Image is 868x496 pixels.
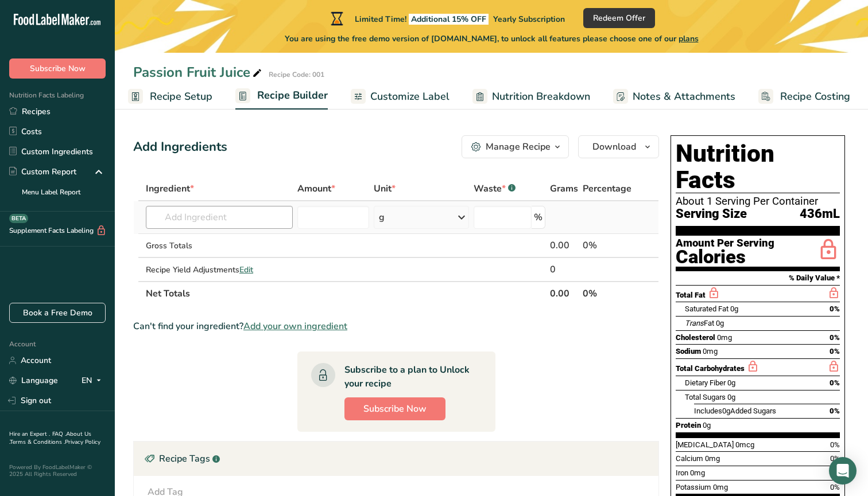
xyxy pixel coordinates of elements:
span: 0% [830,347,840,356]
span: Cholesterol [676,333,715,342]
div: Calories [676,249,774,265]
span: Subscribe Now [363,402,427,416]
span: Add your own ingredient [243,319,347,333]
span: Yearly Subscription [493,14,565,25]
div: Can't find your ingredient? [133,319,659,333]
span: 0mg [705,454,720,463]
span: Amount [297,182,335,196]
span: Edit [239,264,253,275]
span: Potassium [676,483,711,491]
button: Redeem Offer [583,8,655,28]
span: 0g [727,393,735,401]
h1: Nutrition Facts [676,140,840,193]
a: Privacy Policy [65,438,100,446]
span: Subscribe Now [30,63,86,75]
span: 0g [722,407,730,415]
div: Manage Recipe [486,140,551,154]
span: plans [679,33,699,44]
span: Total Sugars [685,393,726,401]
span: Calcium [676,454,703,463]
span: Iron [676,468,688,477]
span: [MEDICAL_DATA] [676,440,734,449]
span: 0g [703,421,711,429]
span: Grams [550,182,578,196]
span: 0% [830,333,840,342]
button: Subscribe Now [9,58,106,79]
span: Redeem Offer [593,12,645,24]
span: Protein [676,421,701,429]
span: 0g [730,304,738,313]
a: Recipe Setup [128,84,212,110]
button: Download [578,135,659,158]
div: Recipe Yield Adjustments [146,264,293,276]
span: Notes & Attachments [633,89,735,104]
th: Net Totals [144,281,548,305]
a: Hire an Expert . [9,430,50,438]
a: Customize Label [351,84,449,110]
a: Book a Free Demo [9,303,106,323]
span: 0g [727,378,735,387]
a: About Us . [9,430,91,446]
div: Open Intercom Messenger [829,457,857,485]
div: Limited Time! [328,11,565,25]
a: Recipe Costing [758,84,850,110]
span: Saturated Fat [685,304,728,313]
span: Sodium [676,347,701,356]
span: 0% [830,454,840,463]
a: Terms & Conditions . [10,438,65,446]
button: Subscribe Now [344,397,445,420]
span: 0% [830,483,840,491]
span: 0% [830,378,840,387]
a: Recipe Builder [235,83,328,110]
span: Total Carbohydrates [676,364,745,373]
th: 0% [580,281,634,305]
span: Additional 15% OFF [409,14,489,25]
span: Percentage [583,182,631,196]
span: Recipe Costing [780,89,850,104]
span: Recipe Builder [257,88,328,103]
div: Amount Per Serving [676,238,774,249]
span: You are using the free demo version of [DOMAIN_NAME], to unlock all features please choose one of... [285,33,699,45]
th: 0.00 [548,281,580,305]
span: Recipe Setup [150,89,212,104]
span: 0mcg [735,440,754,449]
button: Manage Recipe [462,135,569,158]
a: Nutrition Breakdown [472,84,590,110]
span: Serving Size [676,207,747,221]
div: 0% [583,239,631,252]
span: 0% [830,440,840,449]
a: FAQ . [52,430,66,438]
a: Notes & Attachments [613,84,735,110]
span: Customize Label [370,89,449,104]
span: 0mg [703,347,718,356]
span: Includes Added Sugars [694,407,776,415]
span: 0% [830,407,840,415]
div: Recipe Code: 001 [269,69,324,80]
span: Fat [685,319,714,327]
span: Total Fat [676,291,706,299]
span: Nutrition Breakdown [492,89,590,104]
span: Unit [374,182,396,196]
span: 0% [830,304,840,313]
div: BETA [9,214,28,223]
i: Trans [685,319,704,327]
span: 0mg [690,468,705,477]
div: Add Ingredients [133,138,227,157]
span: 0mg [717,333,732,342]
span: Ingredient [146,182,194,196]
span: 0g [716,319,724,327]
span: Download [592,140,636,154]
div: Custom Report [9,166,76,178]
a: Language [9,370,58,390]
div: 0 [550,263,578,276]
div: EN [82,374,106,388]
span: 0mg [713,483,728,491]
div: Subscribe to a plan to Unlock your recipe [344,363,472,390]
div: g [379,210,385,224]
div: About 1 Serving Per Container [676,196,840,207]
div: Recipe Tags [134,442,658,476]
div: Passion Fruit Juice [133,62,264,83]
span: Dietary Fiber [685,378,726,387]
div: Gross Totals [146,240,293,252]
span: 436mL [800,207,840,221]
